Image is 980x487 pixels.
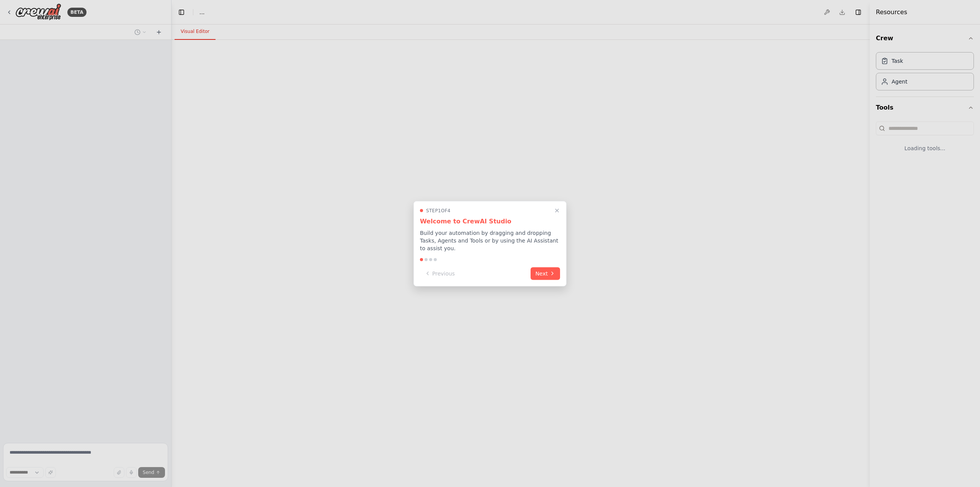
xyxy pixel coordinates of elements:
button: Next [531,267,560,280]
button: Close walkthrough [552,206,562,215]
h3: Welcome to CrewAI Studio [420,216,560,226]
p: Build your automation by dragging and dropping Tasks, Agents and Tools or by using the AI Assista... [420,229,560,252]
button: Hide left sidebar [176,7,187,18]
span: Step 1 of 4 [426,207,451,213]
button: Previous [420,267,459,280]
